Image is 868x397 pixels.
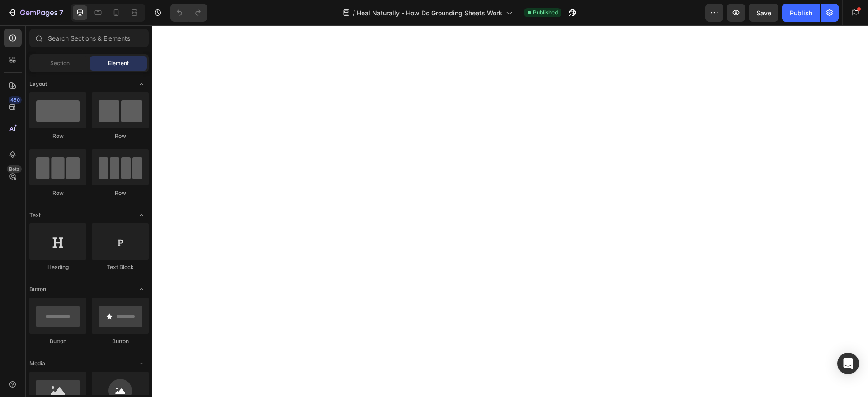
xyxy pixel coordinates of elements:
[756,9,771,17] span: Save
[29,132,86,140] div: Row
[9,96,22,104] div: 450
[134,356,149,371] span: Toggle open
[134,208,149,222] span: Toggle open
[29,211,41,219] span: Text
[533,9,558,17] span: Published
[134,282,149,297] span: Toggle open
[353,8,355,18] span: /
[29,80,47,88] span: Layout
[29,359,45,368] span: Media
[7,165,22,173] div: Beta
[92,189,149,197] div: Row
[837,353,859,374] div: Open Intercom Messenger
[134,77,149,91] span: Toggle open
[29,285,46,293] span: Button
[92,337,149,345] div: Button
[29,189,86,197] div: Row
[170,4,207,22] div: Undo/Redo
[92,263,149,271] div: Text Block
[92,132,149,140] div: Row
[790,8,812,18] div: Publish
[29,337,86,345] div: Button
[782,4,820,22] button: Publish
[4,4,67,22] button: 7
[59,7,63,18] p: 7
[29,263,86,271] div: Heading
[29,29,149,47] input: Search Sections & Elements
[50,59,70,67] span: Section
[749,4,778,22] button: Save
[152,25,868,397] iframe: Design area
[108,59,129,67] span: Element
[357,8,502,18] span: Heal Naturally - How Do Grounding Sheets Work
